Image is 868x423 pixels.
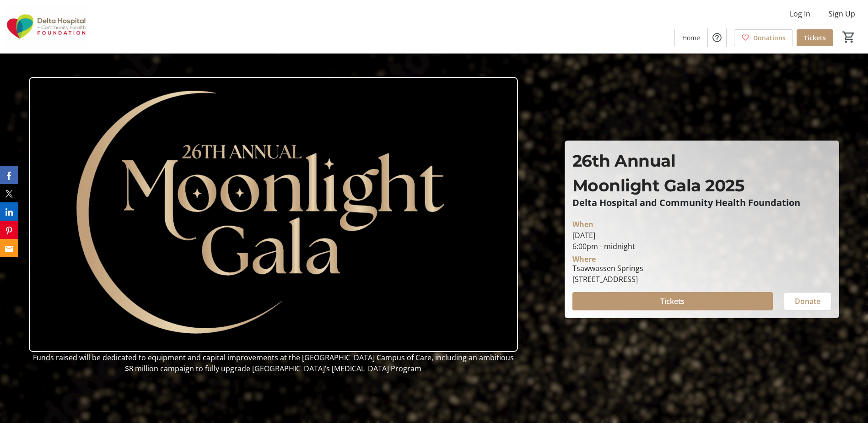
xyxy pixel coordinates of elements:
button: Sign Up [821,6,863,21]
a: Tickets [797,29,833,46]
span: Tickets [660,296,685,307]
a: Home [675,29,707,46]
img: Delta Hospital and Community Health Foundation's Logo [5,4,87,49]
p: Delta Hospital and Community Health Foundation [572,198,831,208]
button: Donate [784,292,831,310]
div: When [572,219,593,230]
span: Sign Up [829,8,855,19]
span: Donate [795,296,820,307]
span: Log In [790,8,810,19]
img: Campaign CTA Media Photo [29,77,518,352]
div: Tsawwassen Springs [572,263,643,274]
p: 26th Annual [572,148,831,173]
span: Tickets [804,33,826,43]
button: Cart [841,29,857,45]
p: Moonlight Gala 2025 [572,173,831,198]
button: Tickets [572,292,773,310]
button: Log In [782,6,818,21]
button: Help [708,28,726,47]
div: Where [572,255,596,263]
span: Donations [753,33,786,43]
div: [DATE] 6:00pm - midnight [572,230,831,252]
span: Funds raised will be dedicated to equipment and capital improvements at the [GEOGRAPHIC_DATA] Cam... [33,352,514,374]
a: Donations [734,29,793,46]
span: Home [682,33,700,43]
div: [STREET_ADDRESS] [572,274,643,285]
